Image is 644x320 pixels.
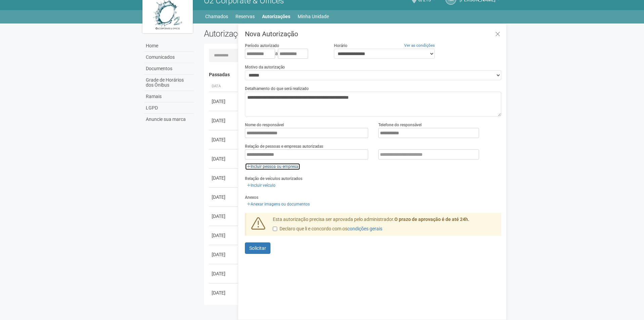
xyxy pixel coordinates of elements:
div: a [245,49,324,59]
div: [DATE] [212,251,237,258]
label: Nome do responsável [245,122,284,128]
label: Anexos [245,194,258,200]
label: Relação de pessoas e empresas autorizadas [245,143,323,149]
label: Período autorizado [245,43,279,49]
label: Motivo da autorização [245,64,285,70]
a: Chamados [205,12,228,21]
div: [DATE] [212,232,237,239]
a: Home [144,40,194,52]
a: Incluir veículo [245,182,277,189]
h2: Autorizações [204,29,348,39]
strong: O prazo de aprovação é de até 24h. [394,217,469,222]
a: Reservas [235,12,255,21]
a: Anuncie sua marca [144,114,194,125]
label: Detalhamento do que será realizado [245,86,309,92]
div: Esta autorização precisa ser aprovada pelo administrador. [268,216,502,236]
a: Documentos [144,63,194,75]
div: [DATE] [212,136,237,143]
div: [DATE] [212,117,237,124]
a: Incluir pessoa ou empresa [245,163,300,170]
a: LGPD [144,102,194,114]
div: [DATE] [212,289,237,296]
a: Ramais [144,91,194,102]
a: Anexar imagens ou documentos [245,200,312,208]
div: [DATE] [212,270,237,277]
label: Relação de veículos autorizados [245,176,302,182]
label: Horário [334,43,347,49]
h3: Nova Autorização [245,31,501,37]
input: Declaro que li e concordo com oscondições gerais [273,227,277,231]
label: Telefone do responsável [378,122,422,128]
span: Solicitar [249,245,266,251]
th: Data [209,81,239,92]
div: [DATE] [212,175,237,181]
a: Grade de Horários dos Ônibus [144,75,194,91]
a: Ver as condições [404,43,435,48]
label: Declaro que li e concordo com os [273,226,382,232]
h4: Passadas [209,72,497,77]
div: [DATE] [212,98,237,105]
a: Minha Unidade [298,12,329,21]
div: [DATE] [212,155,237,162]
button: Solicitar [245,242,270,254]
a: condições gerais [347,226,382,231]
a: Autorizações [262,12,290,21]
div: [DATE] [212,194,237,200]
div: [DATE] [212,213,237,220]
a: Comunicados [144,52,194,63]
